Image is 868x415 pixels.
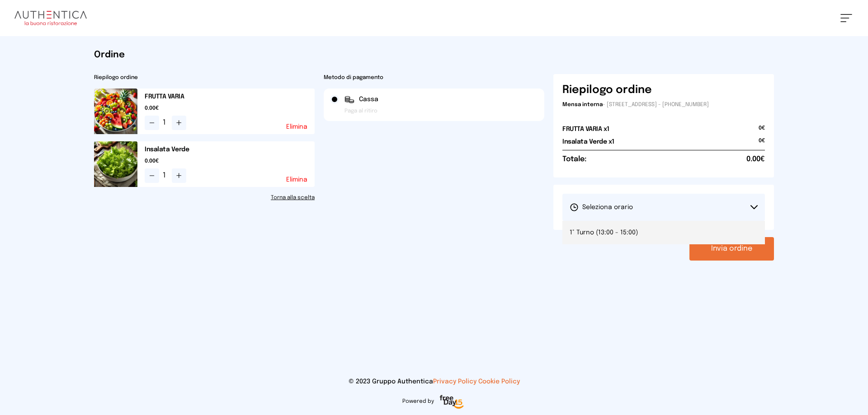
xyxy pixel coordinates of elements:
span: Seleziona orario [570,203,633,212]
a: Cookie Policy [478,378,520,385]
a: Privacy Policy [433,378,476,385]
img: logo-freeday.3e08031.png [438,393,466,411]
p: © 2023 Gruppo Authentica [14,377,854,386]
button: Invia ordine [689,237,774,261]
span: Powered by [402,398,434,405]
button: Seleziona orario [562,194,765,221]
span: 1° Turno (13:00 - 15:00) [570,228,638,237]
